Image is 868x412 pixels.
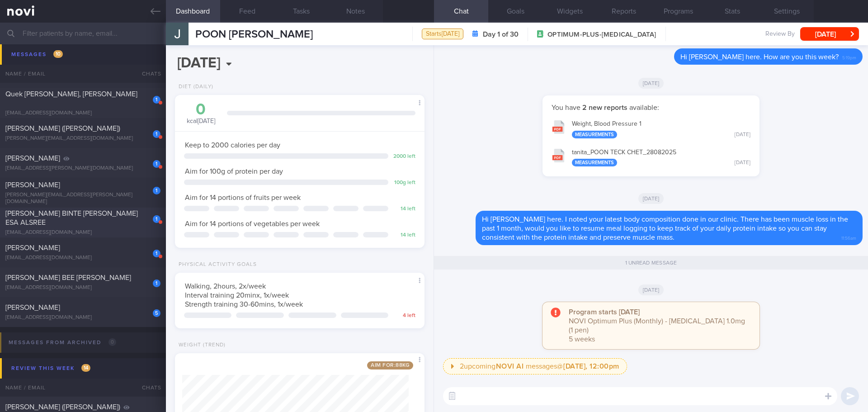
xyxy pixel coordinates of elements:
span: Keep to 2000 calories per day [185,142,280,149]
strong: 2 new reports [580,104,629,111]
strong: NOVI AI [496,363,524,370]
div: Physical Activity Goals [175,261,257,268]
div: 0 [184,102,218,118]
div: 1 [153,160,160,168]
span: Aim for 14 portions of vegetables per week [185,220,320,227]
div: 1 [153,215,160,223]
span: 11:56am [841,233,856,242]
div: Chats [130,379,166,397]
strong: Program starts [DATE] [569,308,640,316]
div: Weight, Blood Pressure 1 [572,120,750,138]
div: kcal [DATE] [184,102,218,126]
span: NOVI Optimum Plus (Monthly) - [MEDICAL_DATA] 1.0mg (1 pen) [569,317,745,334]
span: [PERSON_NAME] [5,155,60,162]
span: OPTIMUM-PLUS-[MEDICAL_DATA] [547,30,656,39]
span: [DATE] [638,284,664,295]
button: [DATE] [800,27,859,41]
span: Interval training 20minx, 1x/week [185,292,289,299]
div: [EMAIL_ADDRESS][DOMAIN_NAME] [5,255,160,261]
button: Weight, Blood Pressure 1 Measurements [DATE] [547,114,755,143]
span: [PERSON_NAME] ([PERSON_NAME]) [5,125,120,132]
span: 14 [81,364,90,372]
span: 0 [108,338,116,346]
span: [PERSON_NAME] [5,181,60,189]
div: Messages from Archived [6,336,118,349]
span: 5:19pm [842,52,856,61]
div: 100 g left [393,180,415,186]
div: [EMAIL_ADDRESS][DOMAIN_NAME] [5,284,160,291]
span: [PERSON_NAME] [5,65,60,72]
div: 1 [153,96,160,104]
span: [PERSON_NAME] ([PERSON_NAME]) [5,403,120,411]
div: 1 [153,250,160,257]
span: [PERSON_NAME] BINTE [PERSON_NAME] ESA ALSREE [5,210,138,226]
button: tanita_POON TECK CHET_28082025 Measurements [DATE] [547,143,755,171]
span: [PERSON_NAME] [5,244,60,251]
div: 1 [153,187,160,194]
div: Diet (Daily) [175,84,213,90]
span: Review By [765,30,795,38]
div: 2000 left [393,153,415,160]
div: [EMAIL_ADDRESS][PERSON_NAME][DOMAIN_NAME] [5,165,160,172]
div: 1 [153,279,160,287]
div: 1 [153,71,160,78]
span: Quek [PERSON_NAME], [PERSON_NAME] [5,90,137,98]
div: 14 left [393,206,415,213]
span: Aim for 14 portions of fruits per week [185,194,301,201]
span: [PERSON_NAME] [5,304,60,311]
p: You have available: [552,103,750,112]
div: Measurements [572,131,617,138]
div: [EMAIL_ADDRESS][DOMAIN_NAME] [5,76,160,82]
span: Hi [PERSON_NAME] here. How are you this week? [680,53,839,61]
span: 5 weeks [569,336,595,343]
strong: Day 1 of 30 [483,30,519,39]
span: POON [PERSON_NAME] [195,29,313,40]
div: Weight (Trend) [175,342,226,349]
div: [EMAIL_ADDRESS][DOMAIN_NAME] [5,110,160,117]
span: [PERSON_NAME] BEE [PERSON_NAME] [5,274,131,281]
span: Walking, 2hours, 2x/week [185,283,266,290]
button: 2upcomingNOVI AI messages@[DATE], 12:00pm [443,358,627,374]
div: 5 [153,309,160,317]
div: [EMAIL_ADDRESS][DOMAIN_NAME] [5,314,160,321]
div: Review this week [9,362,93,374]
div: 1 [153,130,160,138]
div: tanita_ POON TECK CHET_ 28082025 [572,149,750,167]
div: [DATE] [735,132,750,138]
div: Measurements [572,159,617,166]
span: Aim for 100g of protein per day [185,168,283,175]
div: [DATE] [735,160,750,166]
span: Hi [PERSON_NAME] here. I noted your latest body composition done in our clinic. There has been mu... [482,216,848,241]
div: [EMAIL_ADDRESS][DOMAIN_NAME] [5,46,160,52]
div: 4 left [393,313,415,319]
div: Starts [DATE] [422,28,463,40]
div: [PERSON_NAME][EMAIL_ADDRESS][DOMAIN_NAME] [5,135,160,142]
span: Strength training 30-60mins, 1x/week [185,301,303,308]
div: 1 [153,41,160,48]
span: [DATE] [638,78,664,89]
strong: [DATE], 12:00pm [563,363,619,370]
div: [PERSON_NAME][EMAIL_ADDRESS][PERSON_NAME][DOMAIN_NAME] [5,192,160,205]
div: [EMAIL_ADDRESS][DOMAIN_NAME] [5,229,160,236]
span: Aim for: 88 kg [367,361,413,369]
div: 14 left [393,232,415,239]
span: [DATE] [638,193,664,204]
